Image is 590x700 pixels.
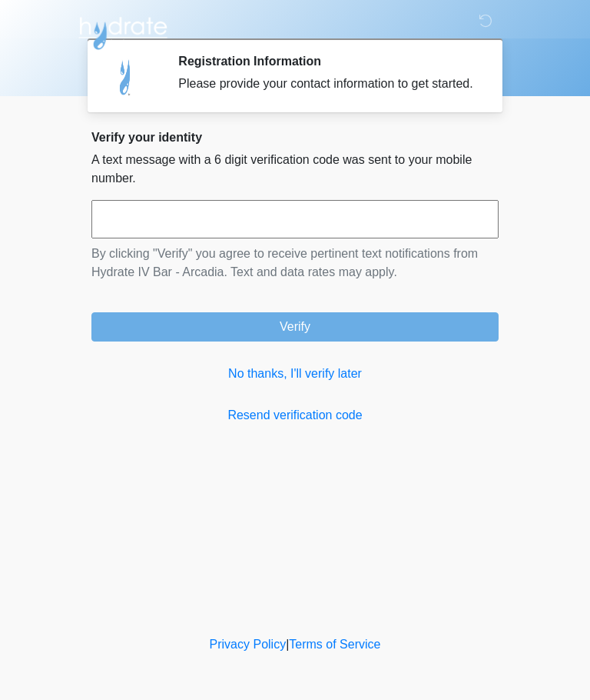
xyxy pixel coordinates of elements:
img: Agent Avatar [103,54,149,100]
div: Please provide your contact information to get started. [178,75,476,93]
a: No thanks, I'll verify later [91,365,499,383]
p: A text message with a 6 digit verification code was sent to your mobile number. [91,151,499,188]
a: Terms of Service [289,638,380,651]
img: Hydrate IV Bar - Arcadia Logo [76,12,170,51]
h2: Verify your identity [91,130,499,145]
button: Verify [91,312,499,342]
a: | [286,638,289,651]
p: By clicking "Verify" you agree to receive pertinent text notifications from Hydrate IV Bar - Arca... [91,245,499,282]
a: Privacy Policy [210,638,287,651]
a: Resend verification code [91,406,499,425]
